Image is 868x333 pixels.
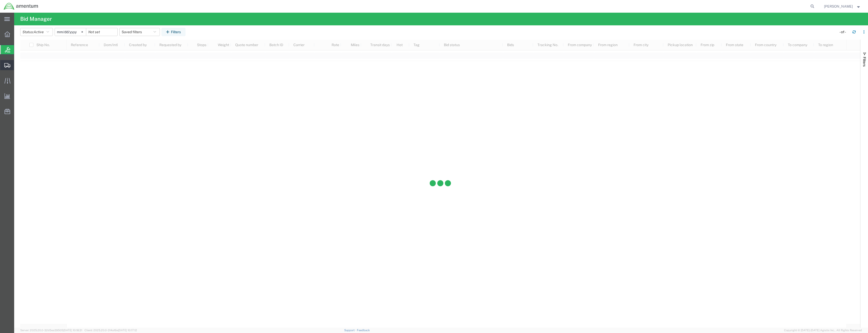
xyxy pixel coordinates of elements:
span: [DATE] 10:17:12 [118,329,137,332]
span: Filters [862,57,866,67]
span: Client: 2025.20.0-314a16e [84,329,137,332]
button: Status:Active [20,28,53,36]
span: Joe Ricklefs [824,4,853,9]
span: Server: 2025.20.0-32d5ea39505 [20,329,82,332]
h4: Bid Manager [20,13,52,25]
a: Support [344,329,357,332]
div: - of - [839,29,848,35]
button: [PERSON_NAME] [824,3,861,9]
span: Copyright © [DATE]-[DATE] Agistix Inc., All Rights Reserved [784,328,862,332]
button: Saved filters [119,28,160,36]
img: logo [4,3,38,10]
span: Active [34,30,44,34]
input: Not set [86,28,117,36]
a: Feedback [357,329,370,332]
span: [DATE] 10:18:31 [63,329,82,332]
button: Filters [162,28,185,36]
input: Not set [55,28,86,36]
